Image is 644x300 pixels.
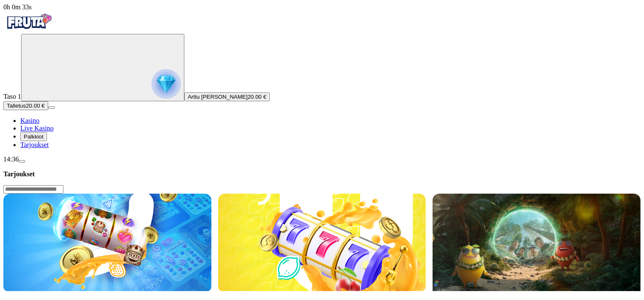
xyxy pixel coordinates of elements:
nav: Primary [3,11,641,149]
a: Fruta [3,26,54,33]
img: Fruta-jengi kasvaa [433,194,641,291]
span: Palkkiot [24,133,44,140]
span: user session time [3,3,32,11]
button: menu [19,160,25,163]
button: Arttu [PERSON_NAME]20.00 € [184,92,270,101]
span: Taso 1 [3,93,21,100]
span: Talletus [7,103,26,109]
input: Search [3,185,63,194]
img: John Hunter and the Book of Tut [218,194,426,291]
img: Kasinon Tervetulotarjous [3,194,211,291]
span: 20.00 € [26,103,44,109]
span: 20.00 € [247,94,266,100]
img: Fruta [3,11,54,32]
button: reward iconPalkkiot [20,132,47,141]
span: Arttu [PERSON_NAME] [188,94,247,100]
h3: Tarjoukset [3,170,641,178]
a: diamond iconKasino [20,117,39,124]
span: Kasino [20,117,39,124]
a: poker-chip iconLive Kasino [20,125,54,132]
a: gift-inverted iconTarjoukset [20,141,49,148]
button: Talletusplus icon20.00 € [3,101,48,110]
span: Tarjoukset [20,141,49,148]
button: reward progress [21,34,184,101]
span: 14:36 [3,156,19,163]
span: Live Kasino [20,125,54,132]
button: menu [48,106,55,109]
img: reward progress [151,69,181,99]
